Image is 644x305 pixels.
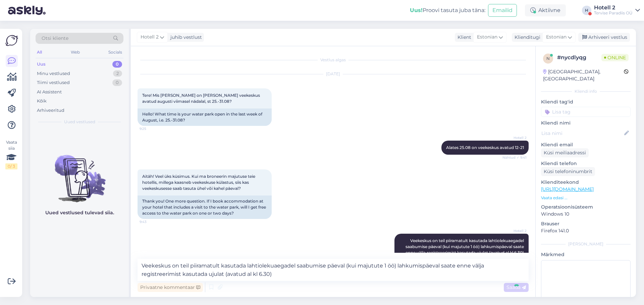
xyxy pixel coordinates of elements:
[512,34,540,41] div: Klienditugi
[138,108,272,126] div: Hello! What time is your water park open in the last week of August, i.e. 25.-31.08?
[140,126,165,131] span: 9:25
[541,98,631,105] p: Kliendi tag'id
[37,70,70,77] div: Minu vestlused
[142,93,261,104] span: Tere! Mis [PERSON_NAME] on [PERSON_NAME] veekeskus avatud augusti viimasel nädalal, st 25.-31.08?
[541,167,595,176] div: Küsi telefoninumbrit
[410,7,423,13] b: Uus!
[410,6,485,14] div: Proovi tasuta juba täna:
[30,143,129,203] img: No chats
[5,34,18,47] img: Askly Logo
[477,33,497,41] span: Estonian
[138,196,272,219] div: Thank you! One more question. If I book accommodation at your hotel that includes a visit to the ...
[541,251,631,258] p: Märkmed
[37,89,62,95] div: AI Assistent
[501,135,527,140] span: Hotell 2
[541,88,631,94] div: Kliendi info
[601,54,629,61] span: Online
[142,174,256,191] span: Aitäh! Veel üks küsimus. Kui ma broneerin majutuse teie hotellis, millega kaasneb veekeskuse küla...
[455,34,471,41] div: Klient
[446,145,524,150] span: Alates 25.08 on veekeskus avatud 12-21
[45,209,114,216] p: Uued vestlused tulevad siia.
[546,33,567,41] span: Estonian
[543,68,624,82] div: [GEOGRAPHIC_DATA], [GEOGRAPHIC_DATA]
[582,6,591,15] div: H
[541,107,631,117] input: Lisa tag
[594,5,640,16] a: Hotell 2Tervise Paradiis OÜ
[37,61,46,68] div: Uus
[501,228,527,233] span: Hotell 2
[138,71,529,77] div: [DATE]
[141,33,159,41] span: Hotell 2
[5,163,17,169] div: 0 / 3
[541,241,631,247] div: [PERSON_NAME]
[546,56,550,61] span: n
[541,227,631,234] p: Firefox 141.0
[541,148,589,157] div: Küsi meiliaadressi
[107,48,123,57] div: Socials
[37,107,64,114] div: Arhiveeritud
[113,70,122,77] div: 2
[541,130,623,137] input: Lisa nimi
[112,79,122,86] div: 0
[541,120,631,127] p: Kliendi nimi
[406,238,525,255] span: Veekeskus on teil piiramatult kasutada lahtiolekuaegadel saabumise päeval (kui majutute 1 öö) lah...
[69,48,81,57] div: Web
[501,155,527,160] span: Nähtud ✓ 9:41
[138,57,529,63] div: Vestlus algas
[37,79,70,86] div: Tiimi vestlused
[488,4,517,17] button: Emailid
[541,220,631,227] p: Brauser
[140,219,165,224] span: 9:43
[168,34,202,41] div: juhib vestlust
[594,10,633,16] div: Tervise Paradiis OÜ
[5,139,17,169] div: Vaata siia
[36,48,43,57] div: All
[541,160,631,167] p: Kliendi telefon
[541,141,631,148] p: Kliendi email
[525,4,566,16] div: Aktiivne
[37,98,47,104] div: Kõik
[42,35,68,42] span: Otsi kliente
[112,61,122,68] div: 0
[541,204,631,211] p: Operatsioonisüsteem
[64,119,95,125] span: Uued vestlused
[557,54,601,62] div: # nycdlyqg
[541,179,631,186] p: Klienditeekond
[541,195,631,201] p: Vaata edasi ...
[541,186,594,192] a: [URL][DOMAIN_NAME]
[594,5,633,10] div: Hotell 2
[578,33,630,42] div: Arhiveeri vestlus
[541,211,631,218] p: Windows 10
